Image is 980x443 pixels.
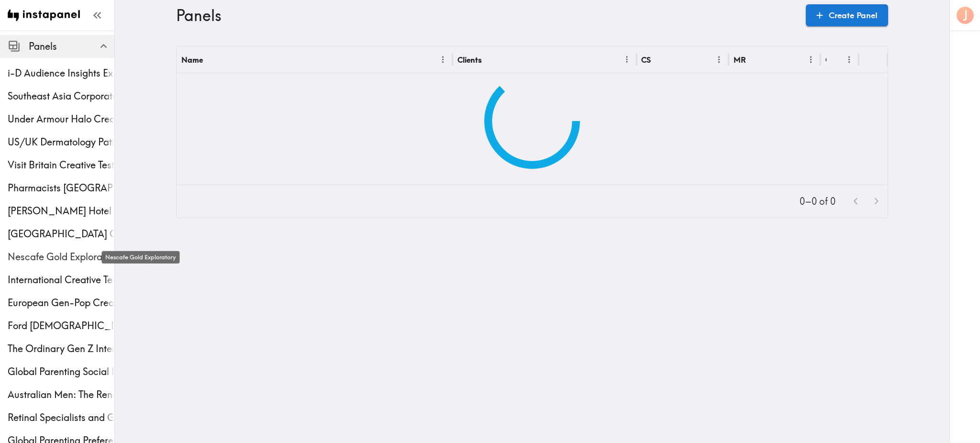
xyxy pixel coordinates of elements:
button: Menu [712,52,726,67]
div: Name [181,55,203,65]
span: [PERSON_NAME] Hotel Customer Ethnography [8,204,114,218]
button: Sort [747,52,762,67]
button: Menu [620,52,635,67]
span: [GEOGRAPHIC_DATA] Concept Testing Client-List Recruit [8,227,114,241]
div: Clients [457,55,482,65]
div: Ford Male Truck Enthusiasts Creative Testing [8,319,114,332]
span: Nescafe Gold Exploratory [8,250,114,264]
div: Created [825,55,826,65]
div: Conrad Hotel Customer Ethnography [8,204,114,218]
span: Pharmacists [GEOGRAPHIC_DATA] Quant [8,181,114,195]
button: Sort [204,52,219,67]
p: 0–0 of 0 [800,195,835,208]
div: CS [641,55,651,65]
span: Under Armour Halo Creative Testing [8,112,114,126]
div: Nescafe Gold Exploratory [101,251,179,264]
span: Australian Men: The Renaissance Athlete Diary Study [8,388,114,401]
span: European Gen-Pop Creative Testing [8,296,114,310]
span: International Creative Testing [8,273,114,287]
span: Panels [29,40,114,53]
button: Menu [803,52,818,67]
span: J [963,7,968,24]
span: Southeast Asia Corporate Executives Multiphase Ethnography [8,89,114,103]
span: Ford [DEMOGRAPHIC_DATA] Truck Enthusiasts Creative Testing [8,319,114,332]
button: Sort [827,52,842,67]
span: Visit Britain Creative Testing [8,158,114,172]
div: MR [734,55,746,65]
span: i-D Audience Insights Exploratory [8,66,114,80]
span: Global Parenting Social Proofing Follow Up Study [8,365,114,378]
h3: Panels [176,6,798,24]
div: University of Brighton Concept Testing Client-List Recruit [8,227,114,241]
span: Retinal Specialists and General Ophthalmologists Quant Exploratory [8,411,114,424]
button: Sort [483,52,498,67]
a: Create Panel [806,4,888,26]
span: The Ordinary Gen Z International Creative Testing [8,342,114,355]
button: Menu [842,52,857,67]
div: Pharmacists Philippines Quant [8,181,114,195]
button: J [956,6,975,25]
button: Sort [652,52,667,67]
span: US/UK Dermatology Patients Ethnography [8,135,114,149]
button: Menu [435,52,450,67]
